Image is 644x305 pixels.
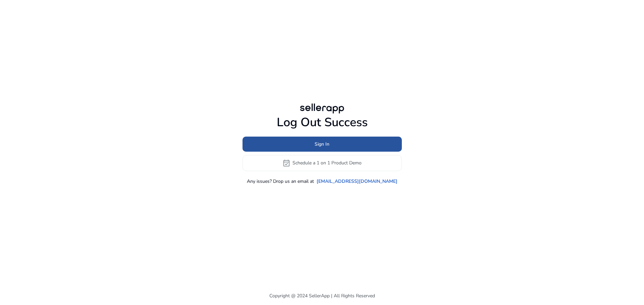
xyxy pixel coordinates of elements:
a: [EMAIL_ADDRESS][DOMAIN_NAME] [317,178,397,185]
h1: Log Out Success [243,115,402,130]
p: Any issues? Drop us an email at [247,178,314,185]
span: Sign In [315,141,329,148]
button: Sign In [243,137,402,152]
button: event_availableSchedule a 1 on 1 Product Demo [243,155,402,171]
span: event_available [282,159,290,167]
